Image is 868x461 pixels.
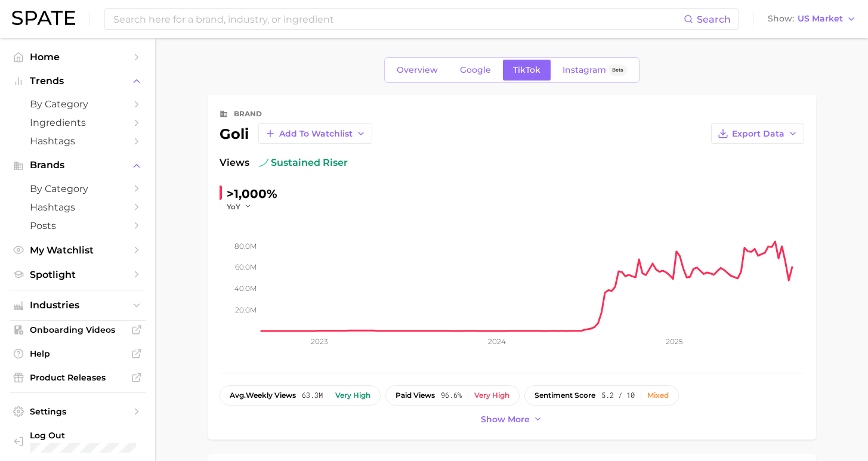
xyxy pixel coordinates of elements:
[10,113,146,132] a: Ingredients
[478,412,546,428] button: Show more
[30,51,125,63] span: Home
[30,300,125,311] span: Industries
[765,11,859,27] button: ShowUS Market
[30,430,136,441] span: Log Out
[259,158,268,168] img: sustained riser
[220,156,249,170] span: Views
[397,65,438,75] span: Overview
[234,284,257,293] tspan: 40.0m
[10,180,146,198] a: by Category
[12,11,75,25] img: SPATE
[450,60,501,81] a: Google
[335,391,370,400] div: Very high
[474,391,509,400] div: Very high
[460,65,491,75] span: Google
[385,385,520,406] button: paid views96.6%Very high
[10,369,146,386] a: Product Releases
[10,95,146,113] a: by Category
[235,305,257,314] tspan: 20.0m
[396,391,435,400] span: paid views
[258,123,372,144] button: Add to Watchlist
[10,72,146,90] button: Trends
[10,216,146,235] a: Posts
[30,220,125,231] span: Posts
[481,414,530,425] span: Show more
[10,132,146,150] a: Hashtags
[30,202,125,213] span: Hashtags
[513,65,540,75] span: TikTok
[387,60,448,81] a: Overview
[302,391,323,400] span: 63.3m
[220,385,381,406] button: avg.weekly views63.3mVery high
[235,262,257,271] tspan: 60.0m
[563,65,606,75] span: Instagram
[279,129,353,139] span: Add to Watchlist
[30,269,125,280] span: Spotlight
[798,16,843,22] span: US Market
[441,391,462,400] span: 96.6%
[30,160,125,171] span: Brands
[227,202,240,212] span: YoY
[230,391,296,400] span: weekly views
[30,117,125,128] span: Ingredients
[259,156,348,170] span: sustained riser
[30,135,125,147] span: Hashtags
[30,372,125,383] span: Product Releases
[10,345,146,363] a: Help
[503,60,551,81] a: TikTok
[30,98,125,110] span: by Category
[732,129,784,139] span: Export Data
[220,123,372,144] div: goli
[612,65,623,75] span: Beta
[30,406,125,417] span: Settings
[234,241,257,250] tspan: 80.0m
[30,348,125,359] span: Help
[30,183,125,194] span: by Category
[10,403,146,420] a: Settings
[10,156,146,174] button: Brands
[30,324,125,335] span: Onboarding Videos
[487,337,505,346] tspan: 2024
[601,391,635,400] span: 5.2 / 10
[768,16,794,22] span: Show
[10,265,146,284] a: Spotlight
[10,241,146,259] a: My Watchlist
[647,391,669,400] div: Mixed
[234,107,262,121] div: brand
[230,391,246,400] abbr: average
[10,198,146,216] a: Hashtags
[10,321,146,339] a: Onboarding Videos
[112,9,684,29] input: Search here for a brand, industry, or ingredient
[711,123,804,144] button: Export Data
[227,202,252,212] button: YoY
[697,14,731,25] span: Search
[666,337,683,346] tspan: 2025
[30,245,125,256] span: My Watchlist
[524,385,679,406] button: sentiment score5.2 / 10Mixed
[30,76,125,86] span: Trends
[552,60,637,81] a: InstagramBeta
[10,48,146,66] a: Home
[227,187,277,201] span: >1,000%
[535,391,595,400] span: sentiment score
[310,337,328,346] tspan: 2023
[10,426,146,456] a: Log out. Currently logged in with e-mail alyssa@spate.nyc.
[10,296,146,314] button: Industries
